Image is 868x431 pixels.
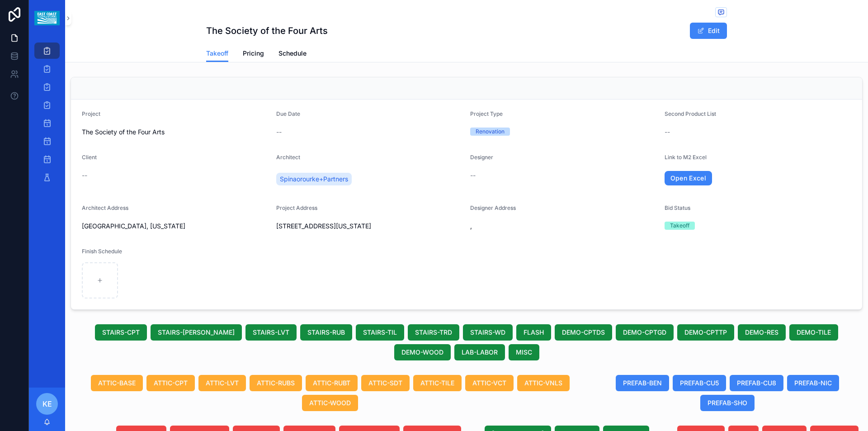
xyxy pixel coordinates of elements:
[665,204,690,211] span: Bid Status
[276,204,317,211] span: Project Address
[730,375,783,391] button: PREFAB-CU8
[470,110,503,117] span: Project Type
[82,248,122,255] span: Finish Schedule
[465,375,514,391] button: ATTIC-VCT
[794,379,832,388] span: PREFAB-NIC
[470,204,516,211] span: Designer Address
[462,348,498,357] span: LAB-LABOR
[665,154,707,161] span: Link to M2 Excel
[616,375,669,391] button: PREFAB-BEN
[420,379,454,388] span: ATTIC-TILE
[413,375,462,391] button: ATTIC-TILE
[680,379,719,388] span: PREFAB-CU5
[309,398,351,407] span: ATTIC-WOOD
[789,324,838,341] button: DEMO-TILE
[516,348,532,357] span: MISC
[401,348,443,357] span: DEMO-WOOD
[276,110,300,117] span: Due Date
[306,375,358,391] button: ATTIC-RUBT
[708,398,747,407] span: PREFAB-SHO
[797,328,831,337] span: DEMO-TILE
[470,328,505,337] span: STAIRS-WD
[82,222,269,231] span: [GEOGRAPHIC_DATA], [US_STATE]
[102,328,140,337] span: STAIRS-CPT
[82,204,128,211] span: Architect Address
[454,344,505,360] button: LAB-LABOR
[243,49,264,58] span: Pricing
[684,328,727,337] span: DEMO-CPTTP
[700,395,755,411] button: PREFAB-SHO
[154,379,188,388] span: ATTIC-CPT
[368,379,402,388] span: ATTIC-SDT
[517,375,570,391] button: ATTIC-VNLS
[472,379,506,388] span: ATTIC-VCT
[29,36,65,197] div: scrollable content
[738,324,786,341] button: DEMO-RES
[146,375,195,391] button: ATTIC-CPT
[158,328,235,337] span: STAIRS-[PERSON_NAME]
[408,324,459,341] button: STAIRS-TRD
[257,379,295,388] span: ATTIC-RUBS
[470,154,493,161] span: Designer
[276,128,282,137] span: --
[623,328,666,337] span: DEMO-CPTGD
[787,375,839,391] button: PREFAB-NIC
[98,379,136,388] span: ATTIC-BASE
[677,324,734,341] button: DEMO-CPTTP
[313,379,350,388] span: ATTIC-RUBT
[276,222,463,231] span: [STREET_ADDRESS][US_STATE]
[82,154,97,161] span: Client
[737,379,776,388] span: PREFAB-CU8
[95,324,147,341] button: STAIRS-CPT
[34,11,59,25] img: App logo
[616,324,674,341] button: DEMO-CPTGD
[280,175,348,184] span: Spinaorourke+Partners
[82,171,87,180] span: --
[276,154,300,161] span: Architect
[278,49,307,58] span: Schedule
[198,375,246,391] button: ATTIC-LVT
[524,379,562,388] span: ATTIC-VNLS
[524,328,544,337] span: FLASH
[363,328,397,337] span: STAIRS-TIL
[253,328,289,337] span: STAIRS-LVT
[82,128,269,137] span: The Society of the Four Arts
[302,395,358,411] button: ATTIC-WOOD
[245,324,297,341] button: STAIRS-LVT
[206,45,228,62] a: Takeoff
[300,324,352,341] button: STAIRS-RUB
[463,324,513,341] button: STAIRS-WD
[276,173,352,185] a: Spinaorourke+Partners
[307,328,345,337] span: STAIRS-RUB
[470,171,476,180] span: --
[476,128,505,136] div: Renovation
[690,23,727,39] button: Edit
[394,344,451,360] button: DEMO-WOOD
[745,328,778,337] span: DEMO-RES
[91,375,143,391] button: ATTIC-BASE
[670,222,689,230] div: Takeoff
[42,398,52,409] span: KE
[623,379,662,388] span: PREFAB-BEN
[415,328,452,337] span: STAIRS-TRD
[206,24,328,37] h1: The Society of the Four Arts
[206,379,239,388] span: ATTIC-LVT
[470,222,657,231] span: ,
[509,344,539,360] button: MISC
[250,375,302,391] button: ATTIC-RUBS
[665,110,716,117] span: Second Product List
[361,375,410,391] button: ATTIC-SDT
[151,324,242,341] button: STAIRS-[PERSON_NAME]
[278,45,307,63] a: Schedule
[673,375,726,391] button: PREFAB-CU5
[356,324,404,341] button: STAIRS-TIL
[206,49,228,58] span: Takeoff
[516,324,551,341] button: FLASH
[562,328,605,337] span: DEMO-CPTDS
[665,128,670,137] span: --
[665,171,712,185] a: Open Excel
[555,324,612,341] button: DEMO-CPTDS
[243,45,264,63] a: Pricing
[82,110,100,117] span: Project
